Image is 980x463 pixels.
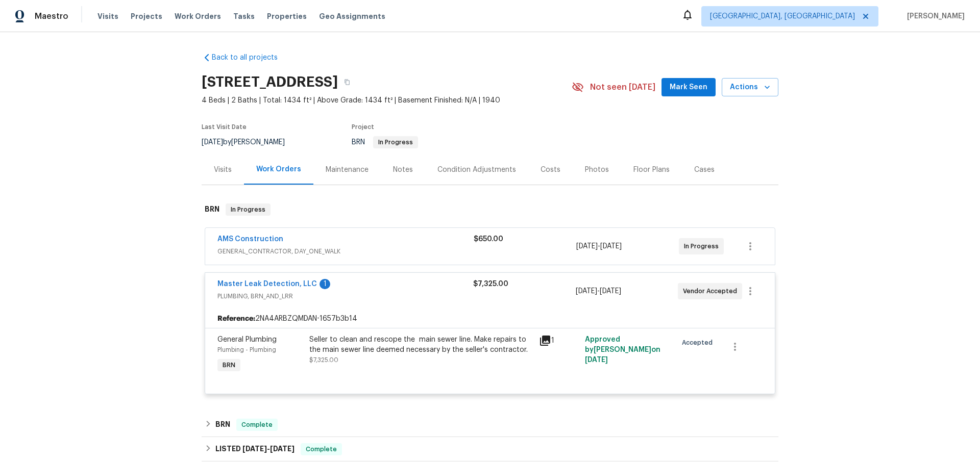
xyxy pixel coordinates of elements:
[585,336,660,364] span: Approved by [PERSON_NAME] on
[131,11,162,21] span: Projects
[267,11,307,21] span: Properties
[217,347,276,353] span: Plumbing - Plumbing
[309,357,338,363] span: $7,325.00
[633,165,670,175] div: Floor Plans
[97,11,118,21] span: Visits
[338,73,356,91] button: Copy Address
[473,280,508,288] span: $7,325.00
[202,95,572,106] span: 4 Beds | 2 Baths | Total: 1434 ft² | Above Grade: 1434 ft² | Basement Finished: N/A | 1940
[374,139,417,145] span: In Progress
[590,82,655,92] span: Not seen [DATE]
[683,286,741,296] span: Vendor Accepted
[202,437,778,461] div: LISTED [DATE]-[DATE]Complete
[352,124,374,130] span: Project
[202,53,300,63] a: Back to all projects
[694,165,715,175] div: Cases
[576,286,621,296] span: -
[202,193,778,226] div: BRN In Progress
[202,139,223,146] span: [DATE]
[215,443,295,455] h6: LISTED
[205,310,775,328] div: 2NA4ARBZQMDAN-1657b3b14
[202,413,778,437] div: BRN Complete
[233,13,255,20] span: Tasks
[539,335,579,347] div: 1
[242,445,295,452] span: -
[576,288,597,295] span: [DATE]
[661,78,716,97] button: Mark Seen
[270,445,295,452] span: [DATE]
[35,11,68,21] span: Maestro
[217,246,474,256] span: GENERAL_CONTRACTOR, DAY_ONE_WALK
[256,164,301,174] div: Work Orders
[576,241,622,251] span: -
[903,11,965,21] span: [PERSON_NAME]
[319,11,385,21] span: Geo Assignments
[175,11,221,21] span: Work Orders
[320,279,330,289] div: 1
[202,136,297,148] div: by [PERSON_NAME]
[585,165,609,175] div: Photos
[600,243,622,250] span: [DATE]
[474,236,503,243] span: $650.00
[217,236,283,243] a: AMS Construction
[217,336,277,343] span: General Plumbing
[541,165,560,175] div: Costs
[302,444,341,454] span: Complete
[217,314,255,324] b: Reference:
[202,124,247,130] span: Last Visit Date
[214,165,232,175] div: Visits
[670,81,707,94] span: Mark Seen
[393,165,413,175] div: Notes
[326,165,369,175] div: Maintenance
[585,356,608,364] span: [DATE]
[684,241,723,251] span: In Progress
[600,288,621,295] span: [DATE]
[215,419,230,431] h6: BRN
[202,77,338,87] h2: [STREET_ADDRESS]
[710,11,855,21] span: [GEOGRAPHIC_DATA], [GEOGRAPHIC_DATA]
[352,139,418,146] span: BRN
[309,335,533,355] div: Seller to clean and rescope the main sewer line. Make repairs to the main sewer line deemed neces...
[227,204,269,215] span: In Progress
[217,291,473,301] span: PLUMBING, BRN_AND_LRR
[237,420,277,430] span: Complete
[682,338,717,348] span: Accepted
[576,243,598,250] span: [DATE]
[205,203,219,216] h6: BRN
[242,445,267,452] span: [DATE]
[218,360,239,370] span: BRN
[217,280,317,288] a: Master Leak Detection, LLC
[730,81,770,94] span: Actions
[722,78,778,97] button: Actions
[437,165,516,175] div: Condition Adjustments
